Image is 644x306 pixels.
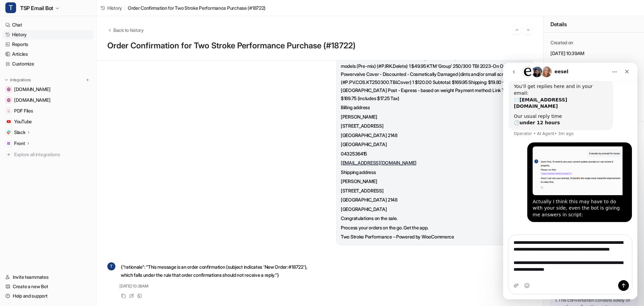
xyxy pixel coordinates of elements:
img: Next session [526,27,531,33]
a: Reports [3,40,94,49]
p: Billing address [341,103,528,112]
h1: Order Confirmation for Two Stroke Performance Purchase (#18722) [107,41,533,51]
img: www.twostrokeperformance.com.au [7,98,11,102]
p: Process your orders on the go. Get the app. [341,224,528,232]
img: Front [7,141,11,145]
span: [DOMAIN_NAME] [14,97,50,103]
p: Created on [550,39,573,46]
span: Order Confirmation for Two Stroke Performance Purchase (#18722) [128,4,266,11]
p: [Order #18722] ([DATE]) Product Quantity Price Oil Pump Delete kit - For TBI or TSP IRK models (P... [341,54,528,102]
img: Previous session [515,27,519,33]
p: Two Stroke Performance – Powered by WooCommerce [341,233,528,241]
span: YouTube [14,118,32,125]
div: Details [544,16,644,33]
button: Integrations [3,77,33,83]
p: Integrations [10,77,31,83]
a: Create a new Bot [3,282,94,291]
p: [GEOGRAPHIC_DATA] 2148 [341,131,528,139]
iframe: Intercom live chat [503,63,637,299]
p: [STREET_ADDRESS] [341,187,528,195]
img: www.tsp-erm.com [7,87,11,91]
p: [STREET_ADDRESS] [341,122,528,130]
img: expand menu [4,78,9,82]
span: / [124,4,126,11]
a: Articles [3,49,94,59]
p: [GEOGRAPHIC_DATA] 2148 [341,196,528,204]
a: Invite teammates [3,272,94,282]
p: [PERSON_NAME] [341,113,528,121]
img: menu_add.svg [85,78,90,82]
p: 0432536415 [341,150,528,158]
img: PDF Files [7,109,11,113]
img: Slack [7,130,11,134]
a: Chat [3,20,94,30]
span: [DOMAIN_NAME] [14,86,50,93]
button: Back to history [107,27,144,34]
p: [DATE] 10:39AM [550,50,637,57]
p: Slack [14,129,25,136]
img: YouTube [7,120,11,124]
a: Customize [3,59,94,69]
p: Congratulations on the sale. [341,214,528,222]
span: TSP Email Bot [20,3,53,13]
button: Go to next session [524,26,533,34]
button: Go to previous session [513,26,521,34]
a: Help and support [3,291,94,301]
span: [DATE] 10:39AM [119,283,149,289]
span: Back to history [113,27,144,34]
p: Shipping address [341,168,528,176]
img: explore all integrations [5,151,12,158]
p: Front [14,140,25,147]
span: T [5,2,16,13]
p: [GEOGRAPHIC_DATA] [341,140,528,148]
span: T [107,262,115,270]
a: Explore all integrations [3,150,94,159]
span: Explore all integrations [14,149,91,160]
p: {"rationale": "This message is an order confirmation (subject indicates 'New Order: #18722'), whi... [121,263,317,279]
a: www.twostrokeperformance.com.au[DOMAIN_NAME] [3,95,94,105]
a: YouTubeYouTube [3,117,94,126]
p: [PERSON_NAME] [341,177,528,185]
span: History [107,4,122,11]
a: PDF FilesPDF Files [3,106,94,116]
a: History [3,30,94,39]
a: History [101,4,122,11]
span: PDF Files [14,107,33,114]
a: www.tsp-erm.com[DOMAIN_NAME] [3,85,94,94]
p: [GEOGRAPHIC_DATA] [341,205,528,213]
a: [EMAIL_ADDRESS][DOMAIN_NAME] [341,160,417,166]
